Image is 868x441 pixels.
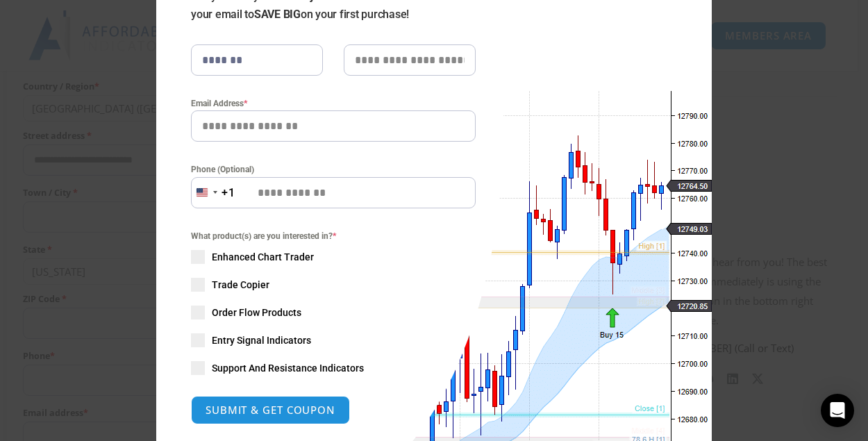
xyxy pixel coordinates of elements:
span: Order Flow Products [212,306,301,319]
span: Trade Copier [212,278,269,292]
label: Support And Resistance Indicators [191,361,476,375]
label: Email Address [191,97,476,110]
label: Entry Signal Indicators [191,333,476,347]
div: Open Intercom Messenger [821,394,854,427]
label: Order Flow Products [191,306,476,319]
label: Enhanced Chart Trader [191,250,476,264]
div: +1 [222,184,235,202]
span: Support And Resistance Indicators [212,361,364,375]
span: Entry Signal Indicators [212,333,311,347]
label: Phone (Optional) [191,163,476,176]
strong: SAVE BIG [254,8,301,21]
button: Selected country [191,177,235,208]
span: Enhanced Chart Trader [212,250,314,264]
span: What product(s) are you interested in? [191,229,476,243]
label: Trade Copier [191,278,476,292]
button: SUBMIT & GET COUPON [191,396,350,424]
